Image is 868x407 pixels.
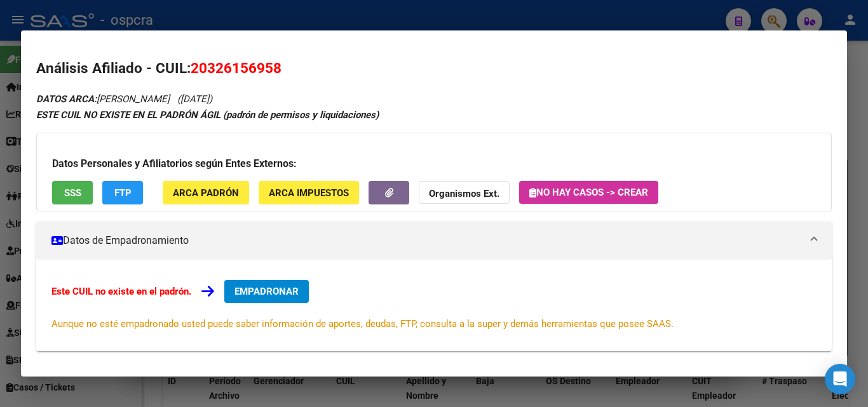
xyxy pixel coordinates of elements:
[519,181,658,204] button: No hay casos -> Crear
[36,222,832,260] mat-expansion-panel-header: Datos de Empadronamiento
[529,187,648,198] span: No hay casos -> Crear
[51,318,674,330] span: Aunque no esté empadronado usted puede saber información de aportes, deudas, FTP, consulta a la s...
[52,181,93,204] button: SSS
[419,181,510,204] button: Organismos Ext.
[36,109,379,121] strong: ESTE CUIL NO EXISTE EN EL PADRÓN ÁGIL (padrón de permisos y liquidaciones)
[36,93,97,105] strong: DATOS ARCA:
[36,93,170,105] span: [PERSON_NAME]
[64,187,81,199] span: SSS
[429,188,499,199] strong: Organismos Ext.
[163,181,249,204] button: ARCA Padrón
[177,93,212,105] span: ([DATE])
[51,233,801,248] mat-panel-title: Datos de Empadronamiento
[269,187,349,199] span: ARCA Impuestos
[191,60,281,76] span: 20326156958
[825,364,855,394] div: Open Intercom Messenger
[52,156,816,171] h3: Datos Personales y Afiliatorios según Entes Externos:
[102,181,143,204] button: FTP
[36,260,832,351] div: Datos de Empadronamiento
[173,187,239,199] span: ARCA Padrón
[114,187,132,199] span: FTP
[259,181,359,204] button: ARCA Impuestos
[51,286,191,297] strong: Este CUIL no existe en el padrón.
[224,280,309,303] button: EMPADRONAR
[36,58,832,79] h2: Análisis Afiliado - CUIL:
[234,286,299,297] span: EMPADRONAR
